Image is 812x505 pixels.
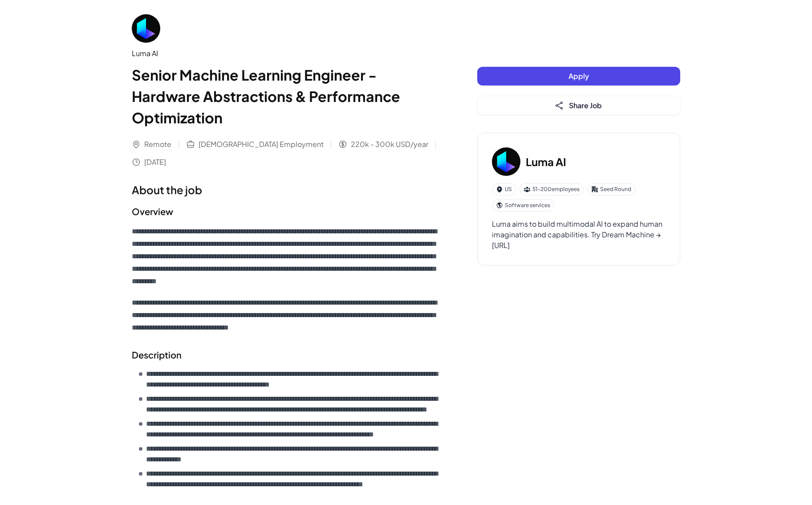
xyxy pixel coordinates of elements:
button: Share Job [477,96,680,115]
div: Luma aims to build multimodal AI to expand human imagination and capabilities. Try Dream Machine ... [492,219,666,251]
h1: About the job [132,182,442,198]
img: Lu [132,14,160,43]
span: [DATE] [144,157,166,167]
div: Luma AI [132,48,442,59]
span: Share Job [569,101,602,110]
span: [DEMOGRAPHIC_DATA] Employment [199,139,324,150]
button: Apply [477,67,680,86]
div: 51-200 employees [520,183,584,195]
div: Software services [492,199,554,212]
div: Seed Round [587,183,635,195]
h2: Overview [132,205,442,218]
div: US [492,183,516,195]
img: Lu [492,147,520,176]
h3: Luma AI [526,154,566,170]
span: Apply [568,71,589,81]
h2: Description [132,348,442,362]
span: Remote [144,139,171,150]
h1: Senior Machine Learning Engineer - Hardware Abstractions & Performance Optimization [132,64,442,128]
span: 220k - 300k USD/year [351,139,428,150]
